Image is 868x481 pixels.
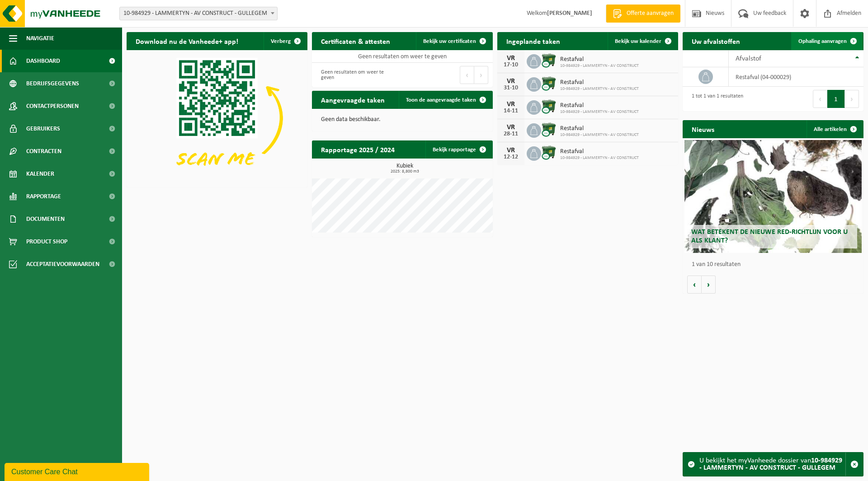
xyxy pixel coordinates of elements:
[316,65,398,85] div: Geen resultaten om weer te geven
[560,79,639,86] span: Restafval
[399,91,492,109] a: Toon de aangevraagde taken
[497,32,569,50] h2: Ingeplande taken
[560,155,639,161] span: 10-984929 - LAMMERTYN - AV CONSTRUCT
[798,38,847,44] span: Ophaling aanvragen
[541,76,557,91] img: WB-1100-CU
[845,90,859,108] button: Next
[502,78,520,85] div: VR
[312,32,399,50] h2: Certificaten & attesten
[699,453,845,476] div: U bekijkt het myVanheede dossier van
[264,32,307,50] button: Verberg
[502,147,520,154] div: VR
[827,90,845,108] button: 1
[26,185,61,208] span: Rapportage
[423,38,476,44] span: Bekijk uw certificaten
[615,38,661,44] span: Bekijk uw kalender
[691,229,848,244] span: Wat betekent de nieuwe RED-richtlijn voor u als klant?
[791,32,863,50] a: Ophaling aanvragen
[687,89,743,109] div: 1 tot 1 van 1 resultaten
[502,154,520,160] div: 12-12
[127,32,247,50] h2: Download nu de Vanheede+ app!
[547,10,592,17] strong: [PERSON_NAME]
[474,66,488,84] button: Next
[127,50,307,186] img: Download de VHEPlus App
[502,85,520,91] div: 31-10
[316,163,493,174] h3: Kubiek
[502,108,520,114] div: 14-11
[460,66,474,84] button: Previous
[560,56,639,63] span: Restafval
[502,62,520,68] div: 17-10
[684,140,862,253] a: Wat betekent de nieuwe RED-richtlijn voor u als klant?
[5,461,151,481] iframe: chat widget
[560,148,639,155] span: Restafval
[26,95,79,117] span: Contactpersonen
[406,97,476,103] span: Toon de aangevraagde taken
[26,50,60,72] span: Dashboard
[312,50,493,63] td: Geen resultaten om weer te geven
[312,140,404,158] h2: Rapportage 2025 / 2024
[26,140,61,163] span: Contracten
[26,230,67,253] span: Product Shop
[560,86,639,92] span: 10-984929 - LAMMERTYN - AV CONSTRUCT
[606,5,680,23] a: Offerte aanvragen
[807,120,863,138] a: Alle artikelen
[26,72,79,95] span: Bedrijfsgegevens
[26,163,54,185] span: Kalender
[541,122,557,137] img: WB-1100-CU
[312,91,394,108] h2: Aangevraagde taken
[271,38,291,44] span: Verberg
[560,109,639,115] span: 10-984929 - LAMMERTYN - AV CONSTRUCT
[502,124,520,131] div: VR
[624,9,676,18] span: Offerte aanvragen
[560,132,639,138] span: 10-984929 - LAMMERTYN - AV CONSTRUCT
[316,169,493,174] span: 2025: 8,800 m3
[120,7,277,20] span: 10-984929 - LAMMERTYN - AV CONSTRUCT - GULLEGEM
[541,145,557,160] img: WB-1100-CU
[416,32,492,50] a: Bekijk uw certificaten
[502,55,520,62] div: VR
[541,99,557,114] img: WB-1100-CU
[26,27,54,50] span: Navigatie
[692,262,859,268] p: 1 van 10 resultaten
[729,67,863,87] td: restafval (04-000029)
[502,101,520,108] div: VR
[687,276,702,294] button: Vorige
[321,117,484,123] p: Geen data beschikbaar.
[26,117,60,140] span: Gebruikers
[560,125,639,132] span: Restafval
[683,32,749,50] h2: Uw afvalstoffen
[26,208,65,230] span: Documenten
[560,102,639,109] span: Restafval
[683,120,723,138] h2: Nieuws
[560,63,639,69] span: 10-984929 - LAMMERTYN - AV CONSTRUCT
[699,457,842,472] strong: 10-984929 - LAMMERTYN - AV CONSTRUCT - GULLEGEM
[541,53,557,68] img: WB-1100-CU
[736,55,761,62] span: Afvalstof
[608,32,677,50] a: Bekijk uw kalender
[813,90,827,108] button: Previous
[702,276,716,294] button: Volgende
[425,140,492,159] a: Bekijk rapportage
[502,131,520,137] div: 28-11
[26,253,99,276] span: Acceptatievoorwaarden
